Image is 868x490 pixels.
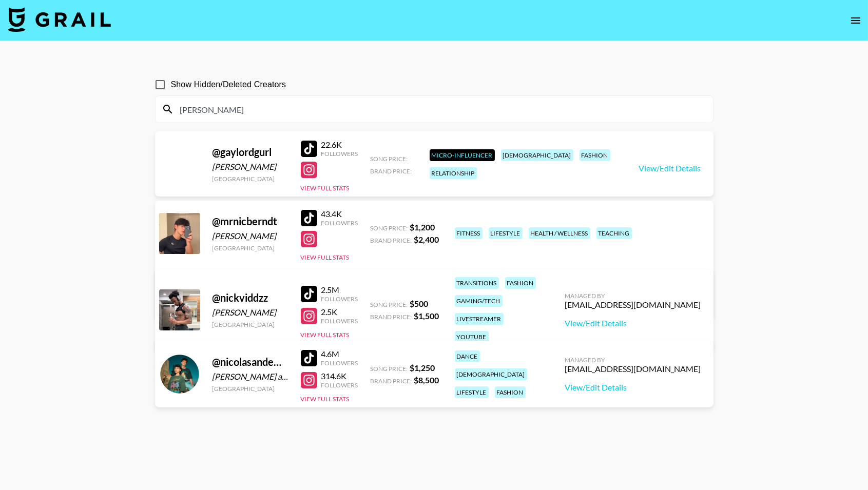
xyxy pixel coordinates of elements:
[371,237,412,244] span: Brand Price:
[845,10,866,31] button: open drawer
[174,101,707,117] input: Search by User Name
[565,356,701,364] div: Managed By
[565,292,701,300] div: Managed By
[495,386,526,398] div: fashion
[489,227,523,239] div: lifestyle
[301,184,350,192] button: View Full Stats
[455,277,499,289] div: transitions
[371,365,408,373] span: Song Price:
[321,150,358,158] div: Followers
[455,295,503,307] div: gaming/tech
[213,356,288,368] div: @ nicolasandemiliano
[321,285,358,295] div: 2.5M
[301,395,350,403] button: View Full Stats
[213,371,288,382] div: [PERSON_NAME] and [PERSON_NAME]
[414,311,439,321] strong: $ 1,500
[301,331,350,339] button: View Full Stats
[529,227,590,239] div: health / wellness
[455,227,483,239] div: fitness
[371,301,408,308] span: Song Price:
[455,331,489,343] div: youtube
[565,382,701,393] a: View/Edit Details
[213,231,288,241] div: [PERSON_NAME]
[8,7,111,32] img: Grail Talent
[565,300,701,310] div: [EMAIL_ADDRESS][DOMAIN_NAME]
[321,317,358,325] div: Followers
[580,149,610,161] div: fashion
[321,307,358,317] div: 2.5K
[430,167,477,179] div: relationship
[213,215,288,228] div: @ mrnicberndt
[213,244,288,252] div: [GEOGRAPHIC_DATA]
[371,313,412,321] span: Brand Price:
[321,209,358,219] div: 43.4K
[213,291,288,304] div: @ nickviddzz
[430,149,495,161] div: Micro-Influencer
[414,234,439,244] strong: $ 2,400
[455,386,489,398] div: lifestyle
[371,377,412,385] span: Brand Price:
[301,253,350,261] button: View Full Stats
[321,219,358,227] div: Followers
[639,163,701,173] a: View/Edit Details
[501,149,573,161] div: [DEMOGRAPHIC_DATA]
[213,146,288,159] div: @ gaylordgurl
[565,318,701,328] a: View/Edit Details
[321,359,358,367] div: Followers
[455,368,527,380] div: [DEMOGRAPHIC_DATA]
[371,224,408,232] span: Song Price:
[410,299,429,308] strong: $ 500
[321,381,358,389] div: Followers
[455,350,480,362] div: dance
[371,167,412,175] span: Brand Price:
[596,227,632,239] div: teaching
[171,79,286,91] span: Show Hidden/Deleted Creators
[410,222,435,232] strong: $ 1,200
[213,321,288,328] div: [GEOGRAPHIC_DATA]
[321,295,358,303] div: Followers
[213,385,288,393] div: [GEOGRAPHIC_DATA]
[505,277,536,289] div: fashion
[321,371,358,381] div: 314.6K
[455,313,504,325] div: livestreamer
[410,363,435,373] strong: $ 1,250
[213,307,288,318] div: [PERSON_NAME]
[565,364,701,374] div: [EMAIL_ADDRESS][DOMAIN_NAME]
[414,375,439,385] strong: $ 8,500
[213,175,288,183] div: [GEOGRAPHIC_DATA]
[371,155,408,163] span: Song Price:
[321,140,358,150] div: 22.6K
[213,162,288,172] div: [PERSON_NAME]
[321,349,358,359] div: 4.6M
